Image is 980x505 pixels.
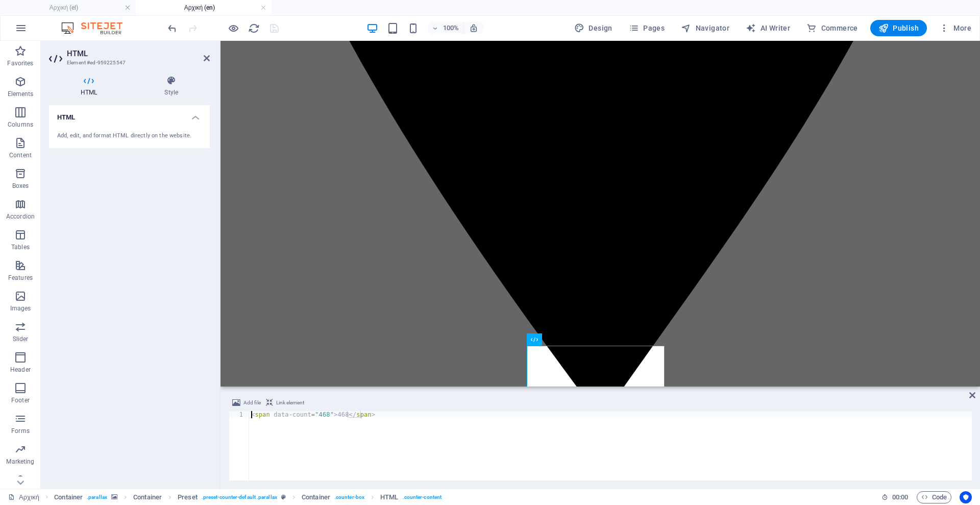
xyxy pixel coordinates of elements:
i: This element is a customizable preset [281,494,286,500]
span: Click to select. Double-click to edit [302,491,330,503]
button: Publish [870,20,927,36]
p: Elements [8,90,34,98]
span: : [899,493,901,501]
p: Tables [11,243,30,251]
h2: HTML [67,49,210,58]
span: More [939,23,971,33]
span: Click to select. Double-click to edit [133,491,162,503]
button: More [935,20,975,36]
span: Commerce [806,23,858,33]
i: This element contains a background [111,494,117,500]
h6: Session time [881,491,909,503]
p: Forms [11,427,30,435]
div: Add, edit, and format HTML directly on the website. [57,132,202,140]
p: Features [8,274,33,282]
span: Design [574,23,612,33]
i: Undo: Change pages (Ctrl+Z) [166,22,178,34]
p: Favorites [7,59,33,67]
span: Link element [276,397,304,409]
div: Design (Ctrl+Alt+Y) [570,20,617,36]
button: Link element [264,397,306,409]
h4: HTML [49,76,133,97]
span: AI Writer [746,23,790,33]
h6: 100% [443,22,459,34]
button: Navigator [677,20,733,36]
span: Code [921,491,947,503]
i: On resize automatically adjust zoom level to fit chosen device. [469,23,478,33]
p: Header [10,366,31,374]
span: . counter-box [334,491,364,503]
span: . parallax [87,491,107,503]
i: Reload page [248,22,260,34]
button: Add file [231,397,262,409]
span: . counter-content [403,491,442,503]
span: Add file [243,397,261,409]
button: Commerce [802,20,862,36]
h3: Element #ed-959225547 [67,58,189,67]
p: Boxes [12,182,29,190]
p: Slider [13,335,29,343]
button: 100% [427,22,463,34]
button: Usercentrics [960,491,972,503]
p: Accordion [6,212,35,221]
nav: breadcrumb [54,491,442,503]
img: Editor Logo [59,22,135,34]
a: Click to cancel selection. Double-click to open Pages [8,491,39,503]
h4: Style [133,76,210,97]
span: Click to select. Double-click to edit [178,491,198,503]
p: Columns [8,121,33,129]
button: Code [917,491,951,503]
span: Navigator [681,23,729,33]
p: Marketing [6,458,34,466]
h4: Αρχική (en) [136,2,272,13]
button: undo [166,22,178,34]
h4: HTML [49,105,210,124]
div: 1 [229,411,250,418]
button: AI Writer [742,20,794,36]
button: reload [248,22,260,34]
button: Design [570,20,617,36]
span: Click to select. Double-click to edit [54,491,83,503]
button: Pages [625,20,669,36]
p: Content [9,151,32,159]
span: Publish [878,23,919,33]
span: Pages [629,23,665,33]
span: 00 00 [892,491,908,503]
span: Click to select. Double-click to edit [380,491,398,503]
span: . preset-counter-default .parallax [202,491,277,503]
p: Footer [11,396,30,404]
p: Images [10,304,31,312]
